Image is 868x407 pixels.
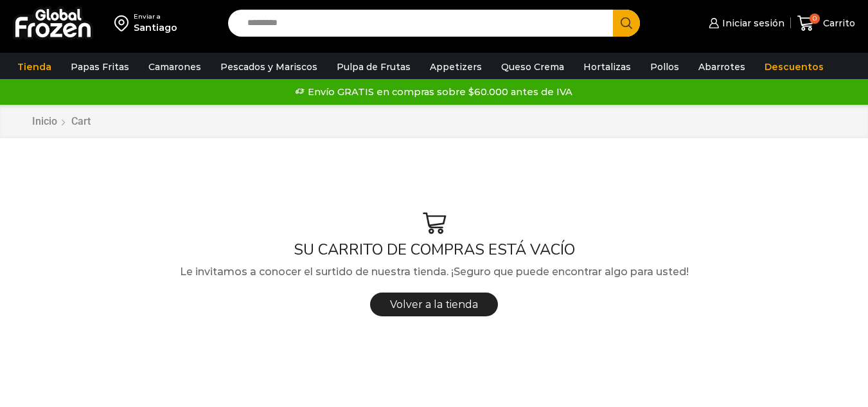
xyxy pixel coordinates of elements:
div: Enviar a [134,12,177,21]
span: Carrito [820,17,855,30]
a: Hortalizas [577,55,637,79]
a: Appetizers [423,55,488,79]
a: Volver a la tienda [370,293,498,316]
span: Cart [71,115,91,127]
a: Descuentos [758,55,830,79]
a: Pollos [644,55,686,79]
div: Santiago [134,21,177,34]
span: Iniciar sesión [719,17,784,30]
button: Search button [613,10,640,37]
a: Papas Fritas [64,55,136,79]
h1: SU CARRITO DE COMPRAS ESTÁ VACÍO [22,240,846,259]
span: Volver a la tienda [390,298,478,311]
a: Pescados y Mariscos [214,55,324,79]
a: Tienda [11,55,58,79]
img: address-field-icon.svg [114,12,134,34]
a: Pulpa de Frutas [330,55,417,79]
a: Abarrotes [692,55,752,79]
a: Iniciar sesión [705,10,784,36]
a: Camarones [142,55,208,79]
span: 0 [810,14,820,24]
p: Le invitamos a conocer el surtido de nuestra tienda. ¡Seguro que puede encontrar algo para usted! [22,264,846,280]
a: Inicio [31,114,58,129]
a: 0 Carrito [797,8,855,39]
a: Queso Crema [495,55,571,79]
